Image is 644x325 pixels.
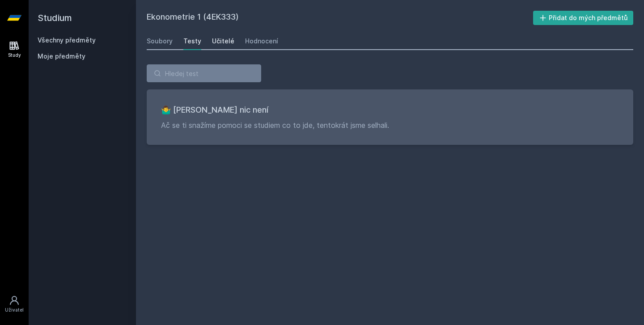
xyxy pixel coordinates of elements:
h2: Ekonometrie 1 (4EK333) [147,11,533,25]
div: Soubory [147,37,173,46]
a: Hodnocení [245,32,278,50]
a: Testy [183,32,201,50]
div: Učitelé [212,37,234,46]
span: Moje předměty [38,52,85,61]
div: Uživatel [5,307,24,313]
div: Testy [183,37,201,46]
a: Všechny předměty [38,36,96,44]
div: Study [8,52,21,59]
input: Hledej test [147,64,261,82]
p: Ač se ti snažíme pomoci se studiem co to jde, tentokrát jsme selhali. [161,120,619,131]
a: Soubory [147,32,173,50]
button: Přidat do mých předmětů [533,11,634,25]
a: Uživatel [2,291,27,318]
a: Učitelé [212,32,234,50]
div: Hodnocení [245,37,278,46]
h3: 🤷‍♂️ [PERSON_NAME] nic není [161,104,619,116]
a: Study [2,36,27,63]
